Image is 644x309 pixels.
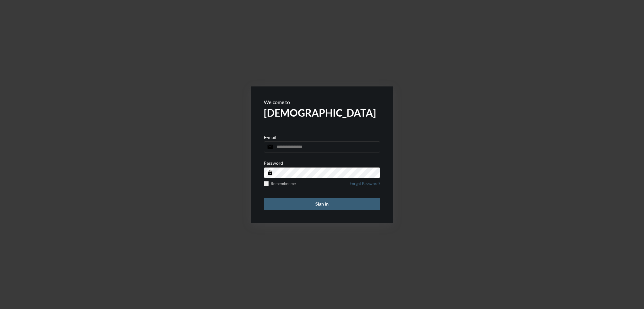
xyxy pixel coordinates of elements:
p: Password [264,160,283,166]
p: E-mail [264,135,276,140]
button: Sign in [264,198,380,210]
a: Forgot Password? [350,181,380,190]
label: Remember me [264,181,296,186]
p: Welcome to [264,99,380,105]
h2: [DEMOGRAPHIC_DATA] [264,107,380,119]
